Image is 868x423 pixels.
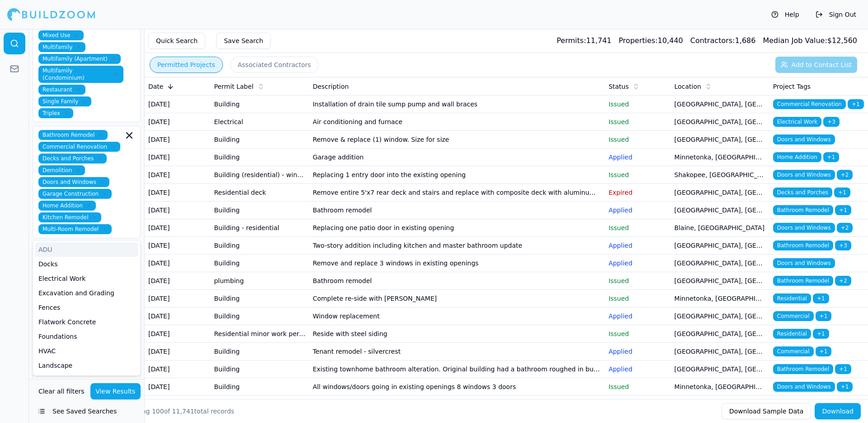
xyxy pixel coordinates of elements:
[609,170,667,179] p: Issued
[309,131,605,149] td: Remove & replace (1) window. Size for size
[145,131,210,149] td: [DATE]
[35,286,138,300] div: Excavation and Grading
[722,403,811,419] button: Download Sample Data
[671,255,769,272] td: [GEOGRAPHIC_DATA], [GEOGRAPHIC_DATA]
[773,293,811,303] span: Residential
[38,85,85,95] span: Restaurant
[773,364,833,374] span: Bathroom Remodel
[38,142,120,152] span: Commercial Renovation
[690,36,735,45] span: Contractors:
[210,308,309,325] td: Building
[671,308,769,325] td: [GEOGRAPHIC_DATA], [GEOGRAPHIC_DATA]
[609,241,667,250] p: Applied
[767,7,804,22] button: Help
[123,407,234,416] div: Showing of total records
[145,96,210,113] td: [DATE]
[35,373,138,387] div: Mechanical Work
[38,54,121,64] span: Multifamily (Apartment)
[773,382,835,392] span: Doors and Windows
[309,396,605,413] td: Building 7 x 10 deck with stairs building 20 x 12 covered deck
[145,325,210,343] td: [DATE]
[210,378,309,396] td: Building
[834,187,850,197] span: + 1
[309,308,605,325] td: Window replacement
[210,113,309,131] td: Electrical
[773,329,811,339] span: Residential
[148,82,163,91] span: Date
[835,205,851,215] span: + 1
[38,108,73,118] span: Triplex
[309,166,605,184] td: Replacing 1 entry door into the existing opening
[36,383,87,399] button: Clear all filters
[816,346,832,356] span: + 1
[35,358,138,373] div: Landscape
[671,290,769,308] td: Minnetonka, [GEOGRAPHIC_DATA]
[609,223,667,232] p: Issued
[671,361,769,378] td: [GEOGRAPHIC_DATA], [GEOGRAPHIC_DATA]
[609,153,667,162] p: Applied
[38,42,85,52] span: Multifamily
[38,189,112,199] span: Garage Construction
[150,57,223,73] button: Permitted Projects
[609,100,667,109] p: Issued
[671,378,769,396] td: Minnetonka, [GEOGRAPHIC_DATA]
[172,408,194,415] span: 11,741
[609,294,667,303] p: Issued
[671,396,769,413] td: [GEOGRAPHIC_DATA], [GEOGRAPHIC_DATA]
[309,272,605,290] td: Bathroom remodel
[38,66,123,83] span: Multifamily (Condominium)
[813,293,829,303] span: + 1
[675,82,701,91] span: Location
[309,96,605,113] td: Installation of drain tile sump pump and wall braces
[609,312,667,321] p: Applied
[35,271,138,286] div: Electrical Work
[815,403,861,419] button: Download
[811,7,861,22] button: Sign Out
[210,396,309,413] td: Building
[38,212,101,222] span: Kitchen Remodel
[38,130,108,140] span: Bathroom Remodel
[835,276,851,286] span: + 2
[35,315,138,329] div: Flatwork Concrete
[557,36,586,45] span: Permits:
[145,166,210,184] td: [DATE]
[145,255,210,272] td: [DATE]
[773,276,833,286] span: Bathroom Remodel
[145,149,210,166] td: [DATE]
[773,82,811,91] span: Project Tags
[609,188,667,197] p: Expired
[773,311,814,321] span: Commercial
[145,184,210,202] td: [DATE]
[773,205,833,215] span: Bathroom Remodel
[609,365,667,374] p: Applied
[609,259,667,268] p: Applied
[773,170,835,180] span: Doors and Windows
[773,346,814,356] span: Commercial
[145,272,210,290] td: [DATE]
[38,224,112,234] span: Multi-Room Remodel
[210,237,309,255] td: Building
[763,35,857,46] div: $ 12,560
[38,30,84,40] span: Mixed Use
[671,272,769,290] td: [GEOGRAPHIC_DATA], [GEOGRAPHIC_DATA]
[609,382,667,391] p: Issued
[210,272,309,290] td: plumbing
[210,166,309,184] td: Building (residential) - window/patio/entry door replacement
[671,113,769,131] td: [GEOGRAPHIC_DATA], [GEOGRAPHIC_DATA]
[309,113,605,131] td: Air conditioning and furnace
[145,343,210,361] td: [DATE]
[837,170,853,180] span: + 2
[837,382,853,392] span: + 1
[145,237,210,255] td: [DATE]
[671,343,769,361] td: [GEOGRAPHIC_DATA], [GEOGRAPHIC_DATA]
[671,325,769,343] td: [GEOGRAPHIC_DATA], [GEOGRAPHIC_DATA]
[210,202,309,219] td: Building
[609,347,667,356] p: Applied
[557,35,611,46] div: 11,741
[38,201,96,211] span: Home Addition
[145,378,210,396] td: [DATE]
[309,237,605,255] td: Two-story addition including kitchen and master bathroom update
[773,152,821,162] span: Home Addition
[152,408,164,415] span: 100
[671,131,769,149] td: [GEOGRAPHIC_DATA], [GEOGRAPHIC_DATA]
